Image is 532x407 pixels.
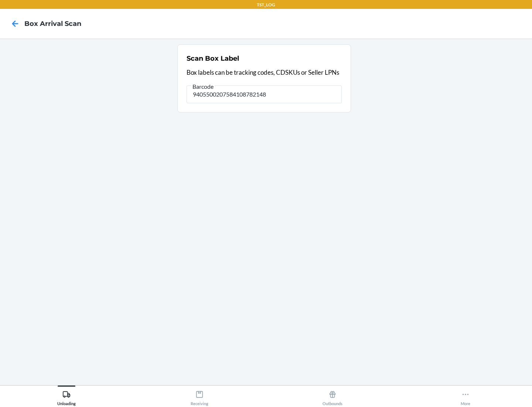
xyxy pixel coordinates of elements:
[187,85,342,103] input: Barcode
[461,387,470,406] div: More
[323,387,342,406] div: Outbounds
[399,386,532,406] button: More
[57,387,76,406] div: Unloading
[266,386,399,406] button: Outbounds
[191,387,208,406] div: Receiving
[257,1,275,8] p: TST_LOG
[24,19,81,28] h4: Box Arrival Scan
[187,54,239,63] h2: Scan Box Label
[187,68,342,77] p: Box labels can be tracking codes, CDSKUs or Seller LPNs
[133,386,266,406] button: Receiving
[191,83,215,90] span: Barcode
